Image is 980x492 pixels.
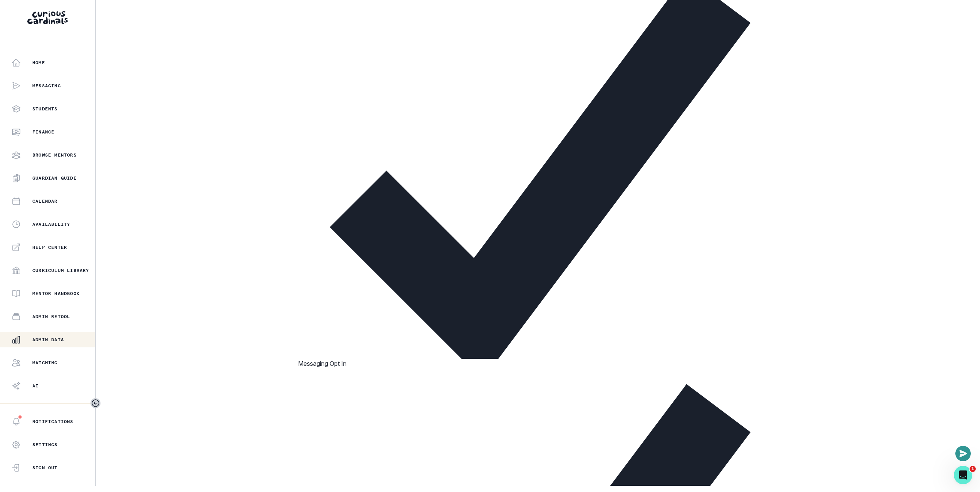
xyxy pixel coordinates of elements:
[32,360,58,366] p: Matching
[955,446,971,461] button: Open or close messaging widget
[32,465,58,471] p: Sign Out
[32,175,77,181] p: Guardian Guide
[32,152,77,158] p: Browse Mentors
[32,129,54,135] p: Finance
[32,106,58,112] p: Students
[32,267,89,274] p: Curriculum Library
[32,337,64,343] p: Admin Data
[32,442,58,448] p: Settings
[32,198,58,204] p: Calendar
[32,60,45,66] p: Home
[32,83,61,89] p: Messaging
[954,466,972,484] iframe: Intercom live chat
[27,11,68,24] img: Curious Cardinals Logo
[970,466,976,472] span: 1
[32,290,80,297] p: Mentor Handbook
[32,383,39,389] p: AI
[32,314,70,320] p: Admin Retool
[32,419,74,425] p: Notifications
[32,221,70,227] p: Availability
[32,244,67,250] p: Help Center
[298,360,347,367] span: Messaging Opt In
[90,398,101,408] button: Toggle sidebar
